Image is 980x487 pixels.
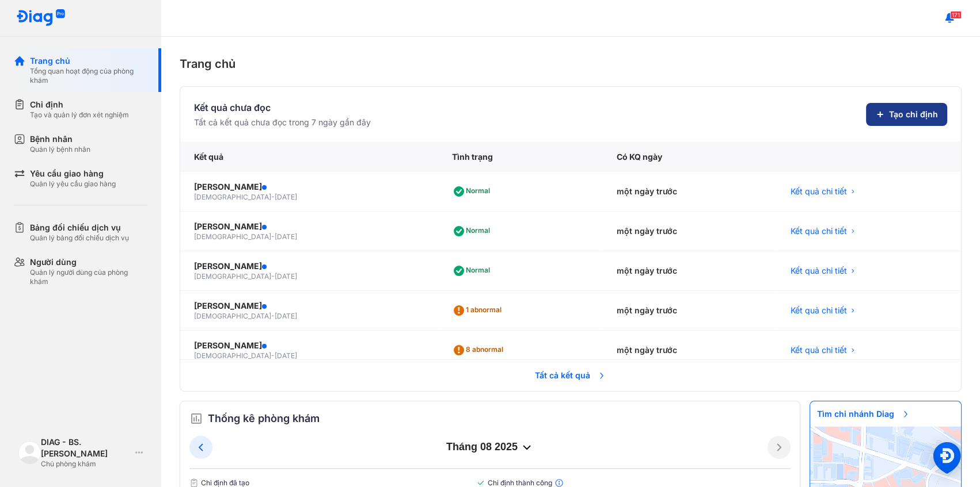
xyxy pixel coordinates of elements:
div: Trang chủ [30,55,147,67]
img: order.5a6da16c.svg [189,412,203,425]
span: - [271,351,275,360]
span: Kết quả chi tiết [791,305,847,316]
div: tháng 08 2025 [212,440,768,454]
div: [PERSON_NAME] [194,340,424,351]
span: Kết quả chi tiết [791,225,847,237]
span: [DATE] [275,312,297,320]
span: [DATE] [275,193,297,201]
div: Có KQ ngày [603,142,777,172]
div: một ngày trước [603,291,777,331]
span: Kết quả chi tiết [791,186,847,197]
div: một ngày trước [603,251,777,291]
div: một ngày trước [603,331,777,370]
div: Yêu cầu giao hàng [30,168,116,179]
div: Normal [452,222,495,240]
div: Bảng đối chiếu dịch vụ [30,222,129,233]
div: 1 abnormal [452,301,506,320]
div: [PERSON_NAME] [194,221,424,232]
div: Tạo và quản lý đơn xét nghiệm [30,110,129,120]
span: [DEMOGRAPHIC_DATA] [194,312,271,320]
span: [DATE] [275,272,297,281]
div: Kết quả [180,142,438,172]
div: Bệnh nhân [30,133,90,145]
span: [DEMOGRAPHIC_DATA] [194,232,271,241]
div: Trang chủ [180,55,962,72]
div: Quản lý bệnh nhân [30,145,90,154]
div: [PERSON_NAME] [194,300,424,312]
div: 8 abnormal [452,341,508,359]
div: Người dùng [30,256,147,268]
div: Quản lý yêu cầu giao hàng [30,179,116,189]
div: Tất cả kết quả chưa đọc trong 7 ngày gần đây [194,117,371,128]
span: - [271,272,275,281]
span: Kết quả chi tiết [791,265,847,277]
span: [DEMOGRAPHIC_DATA] [194,193,271,201]
span: Kết quả chi tiết [791,344,847,356]
div: Kết quả chưa đọc [194,101,371,114]
span: Tạo chỉ định [889,109,938,120]
span: Tất cả kết quả [528,363,613,388]
div: [PERSON_NAME] [194,260,424,272]
span: - [271,232,275,241]
div: Quản lý bảng đối chiếu dịch vụ [30,233,129,243]
div: Normal [452,262,495,280]
div: DIAG - BS. [PERSON_NAME] [41,436,131,459]
span: - [271,312,275,320]
div: Tổng quan hoạt động của phòng khám [30,67,147,85]
div: Tình trạng [438,142,603,172]
span: Thống kê phòng khám [208,411,320,427]
div: một ngày trước [603,172,777,212]
span: [DATE] [275,232,297,241]
div: một ngày trước [603,212,777,251]
span: - [271,193,275,201]
div: Chủ phòng khám [41,459,131,469]
img: logo [18,441,41,463]
span: [DEMOGRAPHIC_DATA] [194,272,271,281]
img: logo [16,9,66,27]
div: Chỉ định [30,99,129,110]
button: Tạo chỉ định [866,103,947,126]
div: Quản lý người dùng của phòng khám [30,268,147,286]
div: Normal [452,182,495,201]
span: [DEMOGRAPHIC_DATA] [194,351,271,360]
span: [DATE] [275,351,297,360]
div: [PERSON_NAME] [194,181,424,193]
span: Tìm chi nhánh Diag [810,401,917,427]
span: 171 [950,11,962,19]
